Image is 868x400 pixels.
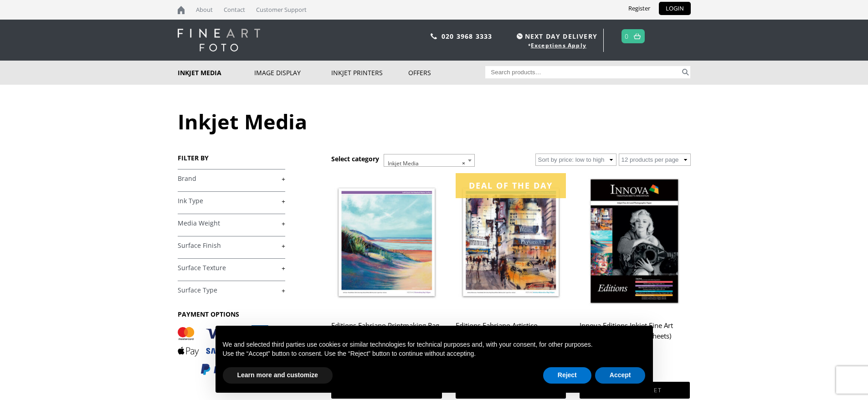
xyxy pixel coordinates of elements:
[535,154,616,166] select: Shop order
[331,61,408,85] a: Inkjet Printers
[178,264,285,272] a: +
[178,325,269,376] img: PAYMENT OPTIONS
[178,174,285,183] a: +
[178,169,285,187] h4: Brand
[456,173,566,198] div: Deal of the day
[384,154,475,167] span: Inkjet Media
[431,33,437,39] img: phone.svg
[178,108,691,135] h1: Inkjet Media
[580,317,690,354] h2: Innova Editions Inkjet Fine Art Paper Sample Pack (6 Sheets)
[254,61,331,85] a: Image Display
[178,286,285,295] a: +
[456,173,566,376] a: Deal of the day Editions Fabriano Artistico Watercolour Rag 310gsm (IFA-108) £6.29
[178,191,285,210] h4: Ink Type
[178,258,285,277] h4: Surface Texture
[485,66,680,78] input: Search products…
[456,317,566,354] h2: Editions Fabriano Artistico Watercolour Rag 310gsm (IFA-108)
[331,154,379,163] h3: Select category
[178,241,285,250] a: +
[331,317,442,354] h2: Editions Fabriano Printmaking Rag 310gsm (IFA-107)
[178,197,285,205] a: +
[680,66,691,78] button: Search
[580,173,690,311] img: Innova Editions Inkjet Fine Art Paper Sample Pack (6 Sheets)
[178,219,285,228] a: +
[178,154,285,162] h3: FILTER BY
[223,340,646,349] p: We and selected third parties use cookies or similar technologies for technical purposes and, wit...
[517,33,523,39] img: time.svg
[178,61,255,85] a: Inkjet Media
[223,367,333,384] button: Learn more and customize
[462,157,465,170] span: ×
[331,173,442,311] img: Editions Fabriano Printmaking Rag 310gsm (IFA-107)
[659,2,691,15] a: LOGIN
[634,33,641,39] img: basket.svg
[625,30,629,43] a: 0
[543,367,591,384] button: Reject
[514,31,597,41] span: NEXT DAY DELIVERY
[408,61,485,85] a: Offers
[580,173,690,376] a: Innova Editions Inkjet Fine Art Paper Sample Pack (6 Sheets) £7.99 inc VAT
[223,349,646,359] p: Use the “Accept” button to consent. Use the “Reject” button to continue without accepting.
[178,281,285,299] h4: Surface Type
[595,367,646,384] button: Accept
[178,214,285,232] h4: Media Weight
[456,173,566,311] img: Editions Fabriano Artistico Watercolour Rag 310gsm (IFA-108)
[331,173,442,376] a: Editions Fabriano Printmaking Rag 310gsm (IFA-107) £6.29
[178,29,260,51] img: logo-white.svg
[531,41,586,49] a: Exceptions Apply
[178,310,285,318] h3: PAYMENT OPTIONS
[621,2,657,15] a: Register
[442,32,493,41] a: 020 3968 3333
[178,236,285,254] h4: Surface Finish
[384,154,474,173] span: Inkjet Media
